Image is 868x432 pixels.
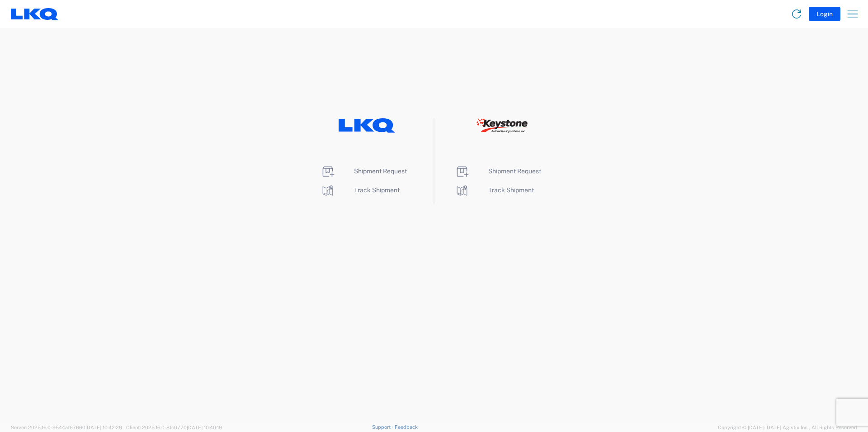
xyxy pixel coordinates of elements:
button: Login [809,7,840,21]
span: Server: 2025.16.0-9544af67660 [11,425,122,430]
a: Feedback [395,424,418,430]
span: Shipment Request [354,167,407,175]
span: Track Shipment [488,186,534,194]
span: [DATE] 10:42:29 [85,425,122,430]
a: Shipment Request [321,167,407,175]
a: Track Shipment [321,186,400,194]
a: Shipment Request [455,167,541,175]
span: Copyright © [DATE]-[DATE] Agistix Inc., All Rights Reserved [718,423,857,432]
span: [DATE] 10:40:19 [187,425,222,430]
span: Client: 2025.16.0-8fc0770 [126,425,222,430]
a: Track Shipment [455,186,534,194]
span: Shipment Request [488,167,541,175]
span: Track Shipment [354,186,400,194]
a: Support [372,424,395,430]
